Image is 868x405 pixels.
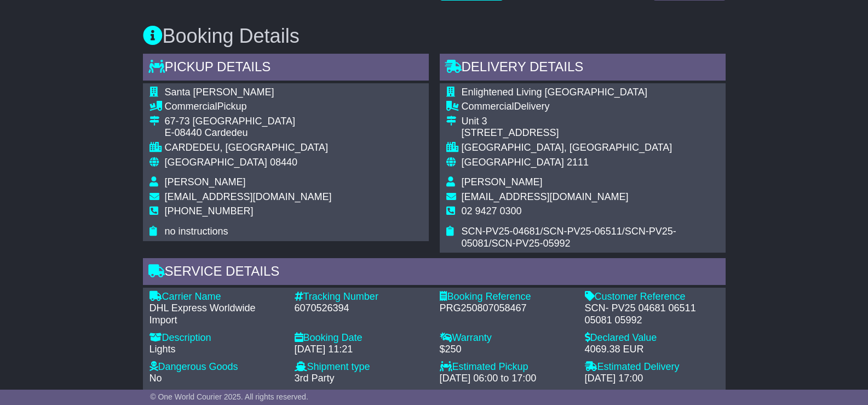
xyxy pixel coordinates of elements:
div: Carrier Name [150,291,284,303]
span: © One World Courier 2025. All rights reserved. [150,392,308,401]
div: E-08440 Cardedeu [165,127,332,139]
div: Delivery [462,101,719,113]
span: 02 9427 0300 [462,206,522,216]
div: Booking Date [295,332,429,344]
span: no instructions [165,226,228,237]
div: Shipment type [295,361,429,373]
div: Declared Value [585,332,719,344]
div: Warranty [440,332,574,344]
span: 3rd Party [295,373,335,384]
span: [PERSON_NAME] [165,176,246,187]
span: [GEOGRAPHIC_DATA] [165,157,267,168]
div: Dangerous Goods [150,361,284,373]
div: $250 [440,344,574,356]
span: Commercial [165,101,217,112]
span: Enlightened Living [GEOGRAPHIC_DATA] [462,87,647,98]
span: [PHONE_NUMBER] [165,206,254,216]
div: Pickup Details [143,54,429,83]
div: PRG250807058467 [440,303,574,315]
div: SCN- PV25 04681 06511 05081 05992 [585,303,719,326]
div: [STREET_ADDRESS] [462,127,719,139]
div: 67-73 [GEOGRAPHIC_DATA] [165,116,332,128]
div: Unit 3 [462,116,719,128]
div: Delivery Details [440,54,726,83]
div: Estimated Pickup [440,361,574,373]
span: [EMAIL_ADDRESS][DOMAIN_NAME] [165,191,332,202]
div: Service Details [143,258,726,288]
div: Estimated Delivery [585,361,719,373]
div: [DATE] 17:00 [585,373,719,385]
div: Description [150,332,284,344]
div: Customer Reference [585,291,719,303]
span: Commercial [462,101,514,112]
span: 2111 [567,157,589,168]
span: Santa [PERSON_NAME] [165,87,274,98]
h3: Booking Details [143,25,726,47]
div: Lights [150,344,284,356]
div: Tracking Number [295,291,429,303]
span: SCN-PV25-04681/SCN-PV25-06511/SCN-PV25-05081/SCN-PV25-05992 [462,226,676,249]
span: [GEOGRAPHIC_DATA] [462,157,564,168]
div: [GEOGRAPHIC_DATA], [GEOGRAPHIC_DATA] [462,142,719,154]
div: 6070526394 [295,303,429,315]
div: Booking Reference [440,291,574,303]
span: [EMAIL_ADDRESS][DOMAIN_NAME] [462,191,629,202]
div: CARDEDEU, [GEOGRAPHIC_DATA] [165,142,332,154]
div: [DATE] 11:21 [295,344,429,356]
span: No [150,373,162,384]
div: Pickup [165,101,332,113]
div: DHL Express Worldwide Import [150,303,284,326]
div: [DATE] 06:00 to 17:00 [440,373,574,385]
span: [PERSON_NAME] [462,176,543,187]
div: 4069.38 EUR [585,344,719,356]
span: 08440 [270,157,297,168]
